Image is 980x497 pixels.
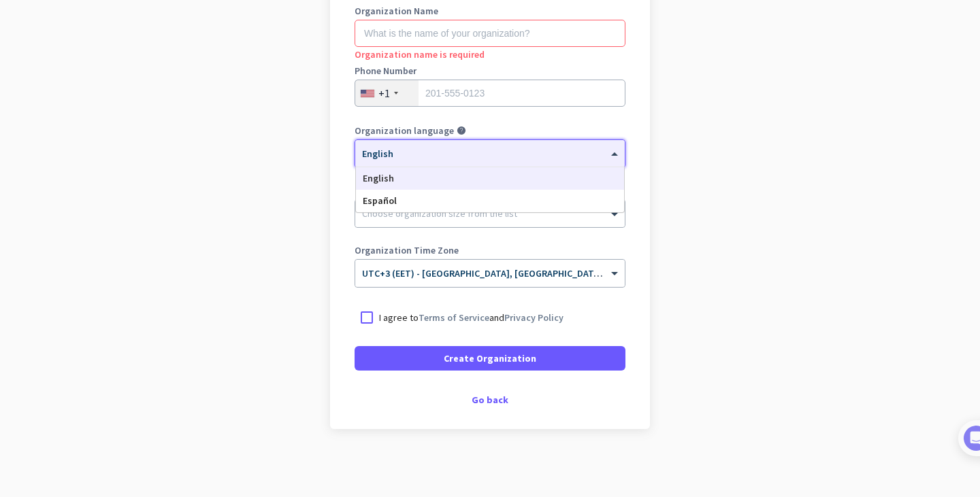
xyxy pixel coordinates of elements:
[355,20,625,47] input: What is the name of your organization?
[504,311,563,324] a: Privacy Policy
[363,172,394,184] span: English
[378,86,390,100] div: +1
[355,66,625,75] label: Phone Number
[379,311,563,324] p: I agree to and
[363,194,397,207] span: Español
[419,311,489,324] a: Terms of Service
[355,186,625,195] label: Organization Size (Optional)
[355,395,625,405] div: Go back
[444,352,536,365] span: Create Organization
[355,126,454,135] label: Organization language
[356,167,624,212] div: Options List
[355,6,625,16] label: Organization Name
[355,48,485,61] span: Organization name is required
[457,126,466,135] i: help
[355,80,625,107] input: 201-555-0123
[355,346,625,371] button: Create Organization
[355,245,625,255] label: Organization Time Zone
